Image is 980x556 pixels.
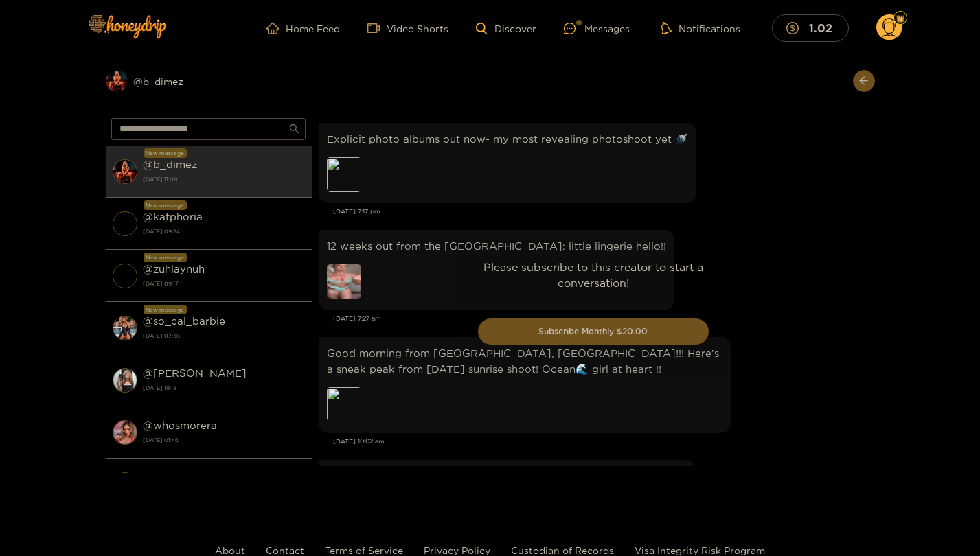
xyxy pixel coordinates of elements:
img: conversation [113,159,137,184]
img: conversation [113,316,137,340]
strong: [DATE] 11:09 [143,173,305,185]
div: Messages [564,21,630,36]
strong: @ whosmorera [143,419,217,431]
a: Visa Integrity Risk Program [635,545,765,555]
strong: @ zuhlaynuh [143,263,205,275]
a: Privacy Policy [424,545,490,555]
a: Custodian of Records [511,545,614,555]
div: @b_dimez [106,70,312,92]
a: Video Shorts [367,22,448,34]
button: 1.02 [772,14,849,41]
span: dollar [786,22,806,34]
a: Discover [476,23,536,34]
strong: @ katphoria [143,211,203,222]
div: New message [144,200,187,210]
strong: [DATE] 01:46 [143,434,305,446]
img: conversation [113,264,137,288]
a: Home Feed [266,22,340,34]
a: Contact [266,545,304,555]
strong: [DATE] 07:38 [143,329,305,342]
strong: @ [PERSON_NAME] [143,367,247,379]
span: search [289,124,299,135]
strong: @ so_cal_barbie [143,315,225,327]
a: Terms of Service [325,545,403,555]
div: New message [144,305,187,314]
img: Fan Level [896,14,904,23]
strong: [DATE] 09:17 [143,277,305,290]
span: video-camera [367,22,387,34]
img: conversation [113,420,137,445]
img: conversation [113,211,137,236]
img: conversation [113,368,137,393]
p: Please subscribe to this creator to start a conversation! [478,259,709,291]
strong: [DATE] 19:18 [143,382,305,394]
button: search [284,118,306,140]
span: arrow-left [858,76,869,87]
div: New message [144,148,187,158]
a: About [215,545,245,555]
button: Notifications [657,21,744,35]
div: New message [144,253,187,262]
button: Subscribe Monthly $20.00 [478,318,709,345]
span: home [266,22,286,34]
mark: 1.02 [807,21,834,35]
strong: @ b_dimez [143,159,197,170]
button: arrow-left [853,70,875,92]
strong: [DATE] 09:24 [143,225,305,238]
img: conversation [113,472,137,497]
strong: @ tayntedlove [143,472,215,483]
